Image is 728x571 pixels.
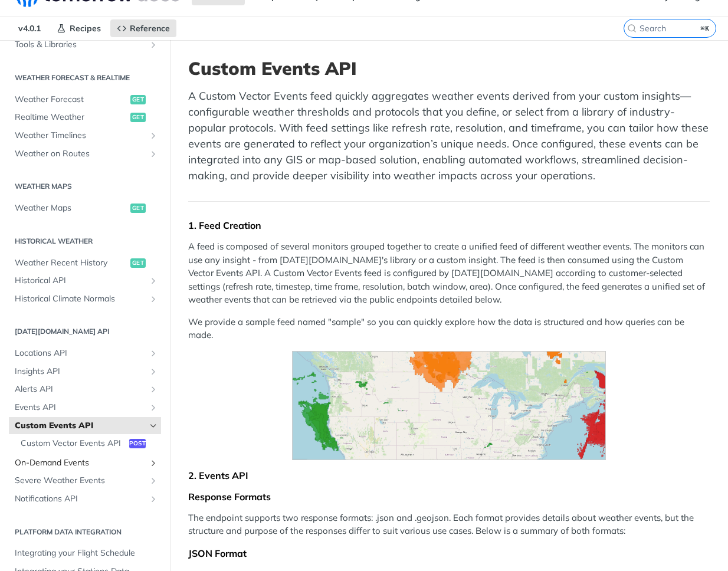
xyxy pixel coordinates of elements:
span: Custom Events API [15,420,146,432]
button: Show subpages for Notifications API [149,494,158,504]
h1: Custom Events API [188,58,710,79]
span: Severe Weather Events [15,475,146,487]
a: Events APIShow subpages for Events API [9,399,161,416]
button: Show subpages for On-Demand Events [149,458,158,468]
span: post [129,439,146,448]
button: Show subpages for Weather on Routes [149,149,158,159]
span: Historical API [15,275,146,287]
p: We provide a sample feed named "sample" so you can quickly explore how the data is structured and... [188,316,710,342]
span: Recipes [70,23,101,34]
a: Integrating your Flight Schedule [9,544,161,562]
button: Show subpages for Insights API [149,367,158,376]
p: The endpoint supports two response formats: .json and .geojson. Each format provides details abou... [188,511,710,538]
a: Tools & LibrariesShow subpages for Tools & Libraries [9,36,161,54]
a: Weather TimelinesShow subpages for Weather Timelines [9,127,161,145]
span: On-Demand Events [15,457,146,469]
h2: Weather Maps [9,181,161,192]
button: Show subpages for Tools & Libraries [149,40,158,50]
span: get [130,204,146,213]
a: Weather Forecastget [9,91,161,109]
span: v4.0.1 [12,19,47,37]
span: get [130,113,146,122]
div: Response Formats [188,491,710,503]
button: Show subpages for Events API [149,403,158,412]
span: Weather Recent History [15,257,127,269]
p: A feed is composed of several monitors grouped together to create a unified feed of different wea... [188,240,710,307]
span: get [130,95,146,104]
button: Hide subpages for Custom Events API [149,421,158,431]
a: Weather Mapsget [9,199,161,217]
div: JSON Format [188,547,710,559]
span: Events API [15,402,146,414]
div: 1. Feed Creation [188,219,710,231]
span: Integrating your Flight Schedule [15,547,158,559]
kbd: ⌘K [698,22,713,34]
h2: Platform DATA integration [9,527,161,537]
span: Weather Maps [15,202,127,214]
a: Custom Vector Events APIpost [15,435,161,452]
p: A Custom Vector Events feed quickly aggregates weather events derived from your custom insights—c... [188,88,710,183]
h2: Weather Forecast & realtime [9,73,161,83]
a: Insights APIShow subpages for Insights API [9,363,161,380]
h2: Historical Weather [9,236,161,247]
span: Insights API [15,366,146,378]
span: Historical Climate Normals [15,293,146,305]
button: Show subpages for Locations API [149,349,158,358]
button: Show subpages for Historical Climate Normals [149,294,158,304]
button: Show subpages for Historical API [149,276,158,285]
a: Weather on RoutesShow subpages for Weather on Routes [9,145,161,163]
button: Show subpages for Severe Weather Events [149,476,158,485]
span: Locations API [15,347,146,359]
span: Notifications API [15,493,146,505]
span: Realtime Weather [15,111,127,123]
a: Locations APIShow subpages for Locations API [9,344,161,362]
a: Realtime Weatherget [9,109,161,126]
span: get [130,258,146,268]
a: Notifications APIShow subpages for Notifications API [9,490,161,508]
span: Reference [130,23,170,34]
a: Severe Weather EventsShow subpages for Severe Weather Events [9,472,161,490]
button: Show subpages for Alerts API [149,385,158,394]
a: Custom Events APIHide subpages for Custom Events API [9,417,161,435]
span: Weather on Routes [15,148,146,160]
span: Custom Vector Events API [21,438,126,449]
a: Alerts APIShow subpages for Alerts API [9,380,161,398]
span: Expand image [188,351,710,460]
div: 2. Events API [188,470,710,481]
button: Show subpages for Weather Timelines [149,131,158,140]
a: Historical Climate NormalsShow subpages for Historical Climate Normals [9,290,161,308]
span: Alerts API [15,383,146,395]
a: Historical APIShow subpages for Historical API [9,272,161,290]
h2: [DATE][DOMAIN_NAME] API [9,326,161,337]
span: Tools & Libraries [15,39,146,51]
a: On-Demand EventsShow subpages for On-Demand Events [9,454,161,472]
a: Reference [110,19,176,37]
svg: Search [627,24,637,33]
a: Recipes [50,19,107,37]
span: Weather Forecast [15,94,127,106]
a: Weather Recent Historyget [9,254,161,272]
span: Weather Timelines [15,130,146,142]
